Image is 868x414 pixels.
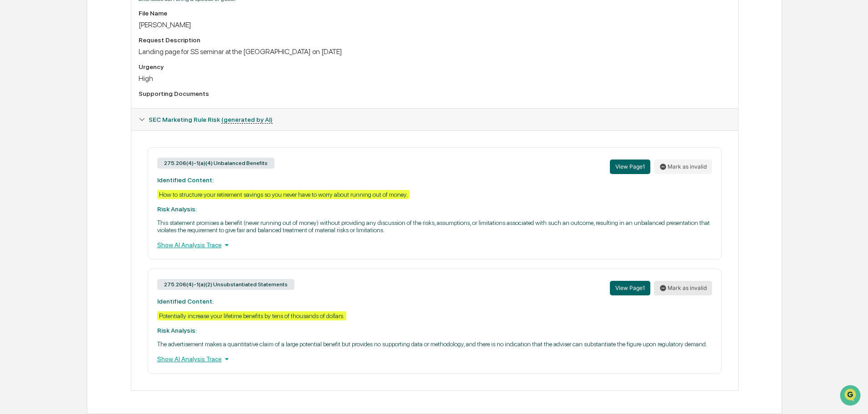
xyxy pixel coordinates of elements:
[31,70,149,79] div: Start new chat
[139,90,731,97] div: Supporting Documents
[157,298,214,305] strong: Identified Content:
[654,281,712,295] button: Mark as invalid
[9,19,165,34] p: How can we help?
[157,340,712,348] p: The advertisement makes a quantitative claim of a large potential benefit but provides no support...
[18,132,57,141] span: Data Lookup
[610,281,650,295] button: View Page1
[5,111,62,127] a: 🖐️Preclearance
[157,219,712,234] p: This statement promises a benefit (never running out of money) without providing any discussion o...
[90,154,110,161] span: Pylon
[155,72,165,83] button: Start new chat
[149,116,273,123] span: SEC Marketing Rule Risk
[64,154,110,161] a: Powered byPylon
[157,176,214,184] strong: Identified Content:
[139,47,731,56] div: Landing page for SS seminar at the [GEOGRAPHIC_DATA] on [DATE]
[139,63,731,70] div: Urgency
[139,10,731,17] div: File Name
[9,133,16,140] div: 🔎
[157,311,346,320] div: Potentially increase your lifetime benefits by tens of thousands of dollars.
[157,354,712,364] div: Show AI Analysis Trace
[157,240,712,250] div: Show AI Analysis Trace
[157,205,197,213] strong: Risk Analysis:
[610,160,650,174] button: View Page1
[31,79,115,86] div: We're available if you need us!
[157,190,409,199] div: How to structure your retirement savings so you never have to worry about running out of money.
[9,115,16,123] div: 🖐️
[75,115,113,124] span: Attestations
[139,36,731,44] div: Request Description
[157,158,274,169] div: 275.206(4)-1(a)(4) Unbalanced Benefits
[654,160,712,174] button: Mark as invalid
[62,111,116,127] a: 🗄️Attestations
[131,109,738,130] div: SEC Marketing Rule Risk (generated by AI)
[839,384,863,409] iframe: Open customer support
[139,20,731,29] div: [PERSON_NAME]
[66,115,73,123] div: 🗄️
[139,74,731,83] div: High
[18,115,59,124] span: Preclearance
[221,116,273,124] u: (generated by AI)
[157,327,197,334] strong: Risk Analysis:
[5,128,61,145] a: 🔎Data Lookup
[157,279,294,290] div: 275.206(4)-1(a)(2) Unsubstantiated Statements
[9,70,25,86] img: 1746055101610-c473b297-6a78-478c-a979-82029cc54cd1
